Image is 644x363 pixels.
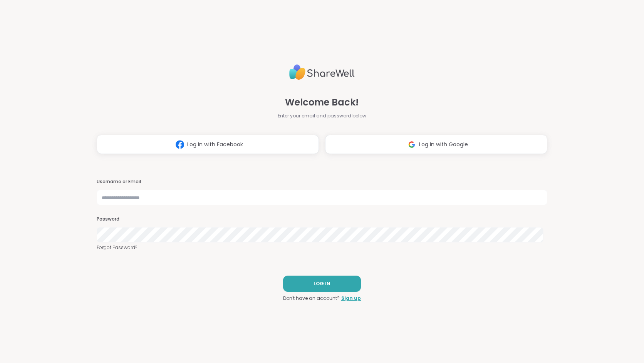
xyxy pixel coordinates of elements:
[97,135,319,154] button: Log in with Facebook
[97,216,547,222] h3: Password
[173,137,187,152] img: ShareWell Logomark
[404,137,419,152] img: ShareWell Logomark
[285,95,359,109] span: Welcome Back!
[314,280,330,287] span: LOG IN
[283,276,361,292] button: LOG IN
[97,244,547,251] a: Forgot Password?
[283,295,340,302] span: Don't have an account?
[278,112,366,119] span: Enter your email and password below
[341,295,361,302] a: Sign up
[289,61,355,83] img: ShareWell Logo
[419,141,468,149] span: Log in with Google
[325,135,547,154] button: Log in with Google
[187,141,243,149] span: Log in with Facebook
[97,179,547,185] h3: Username or Email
